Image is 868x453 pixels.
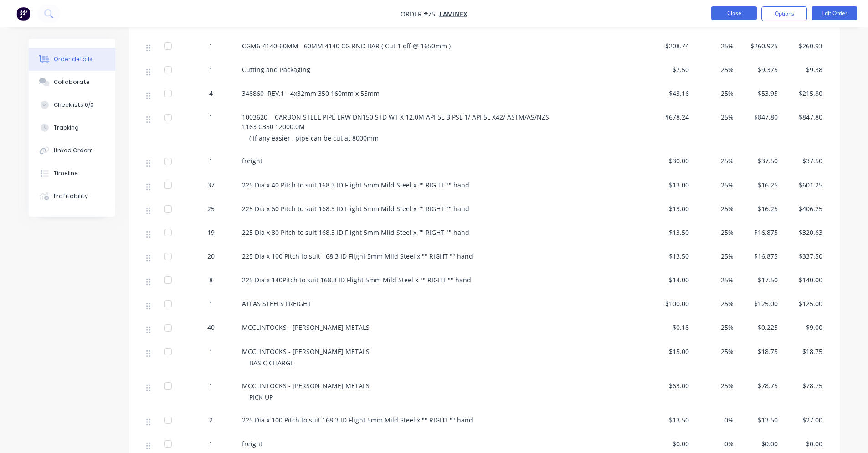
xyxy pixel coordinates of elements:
[785,251,822,261] span: $337.50
[439,10,467,18] a: Laminex
[54,101,94,109] div: Checklists 0/0
[54,78,90,86] div: Collaborate
[29,162,115,185] button: Timeline
[652,415,689,425] span: $13.50
[652,156,689,166] span: $30.00
[242,381,370,390] span: MCCLINTOCKS - [PERSON_NAME] METALS
[652,347,689,356] span: $15.00
[652,299,689,308] span: $100.00
[696,381,734,391] span: 25%
[242,156,262,165] span: freight
[242,89,380,98] span: 348860 REV.1 - 4x32mm 350 160mm x 55mm
[207,228,215,237] span: 19
[29,71,115,94] button: Collaborate
[242,276,471,284] span: 225 Dia x 140Pitch to suit 168.3 ID Flight 5mm Mild Steel x "" RIGHT "" hand
[652,204,689,213] span: $13.00
[652,275,689,285] span: $14.00
[741,180,778,190] span: $16.25
[652,381,689,391] span: $63.00
[696,415,734,425] span: 0%
[652,112,689,122] span: $678.24
[207,204,215,213] span: 25
[785,439,822,448] span: $0.00
[785,156,822,166] span: $37.50
[209,112,213,122] span: 1
[242,65,310,74] span: Cutting and Packaging
[785,381,822,391] span: $78.75
[741,323,778,332] span: $0.225
[761,6,807,21] button: Options
[741,275,778,285] span: $17.50
[741,251,778,261] span: $16.875
[741,381,778,391] span: $78.75
[242,323,370,332] span: MCCLINTOCKS - [PERSON_NAME] METALS
[242,113,551,131] span: 1003620 CARBON STEEL PIPE ERW DN150 STD WT X 12.0M API 5L B PSL 1/ API 5L X42/ ASTM/AS/NZS 1163 C...
[209,65,213,74] span: 1
[249,134,379,142] span: ( If any easier , pipe can be cut at 8000mm
[652,439,689,448] span: $0.00
[741,347,778,356] span: $18.75
[785,347,822,356] span: $18.75
[401,10,439,18] span: Order #75 -
[652,180,689,190] span: $13.00
[209,347,213,356] span: 1
[741,204,778,213] span: $16.25
[207,251,215,261] span: 20
[696,439,734,448] span: 0%
[696,275,734,285] span: 25%
[741,65,778,74] span: $9.375
[696,251,734,261] span: 25%
[207,323,215,332] span: 40
[696,112,734,122] span: 25%
[209,415,213,425] span: 2
[696,204,734,213] span: 25%
[29,48,115,71] button: Order details
[696,180,734,190] span: 25%
[785,180,822,190] span: $601.25
[652,41,689,51] span: $208.74
[29,116,115,139] button: Tracking
[652,323,689,332] span: $0.18
[209,89,213,98] span: 4
[209,275,213,285] span: 8
[242,439,262,448] span: freight
[29,139,115,162] button: Linked Orders
[54,169,78,177] div: Timeline
[652,251,689,261] span: $13.50
[696,347,734,356] span: 25%
[29,94,115,116] button: Checklists 0/0
[785,415,822,425] span: $27.00
[652,89,689,98] span: $43.16
[242,252,473,260] span: 225 Dia x 100 Pitch to suit 168.3 ID Flight 5mm Mild Steel x "" RIGHT "" hand
[242,181,469,189] span: 225 Dia x 40 Pitch to suit 168.3 ID Flight 5mm Mild Steel x "" RIGHT "" hand
[696,156,734,166] span: 25%
[741,41,778,51] span: $260.925
[696,65,734,74] span: 25%
[54,192,88,200] div: Profitability
[741,89,778,98] span: $53.95
[696,299,734,308] span: 25%
[696,228,734,237] span: 25%
[785,89,822,98] span: $215.80
[249,393,273,401] span: PICK UP
[209,299,213,308] span: 1
[242,228,469,237] span: 225 Dia x 80 Pitch to suit 168.3 ID Flight 5mm Mild Steel x "" RIGHT "" hand
[209,439,213,448] span: 1
[242,416,473,424] span: 225 Dia x 100 Pitch to suit 168.3 ID Flight 5mm Mild Steel x "" RIGHT "" hand
[207,180,215,190] span: 37
[16,7,30,21] img: Factory
[785,65,822,74] span: $9.38
[209,156,213,166] span: 1
[54,146,93,155] div: Linked Orders
[652,65,689,74] span: $7.50
[242,347,370,356] span: MCCLINTOCKS - [PERSON_NAME] METALS
[29,185,115,208] button: Profitability
[785,323,822,332] span: $9.00
[209,381,213,391] span: 1
[741,439,778,448] span: $0.00
[711,6,757,20] button: Close
[785,299,822,308] span: $125.00
[696,323,734,332] span: 25%
[696,41,734,51] span: 25%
